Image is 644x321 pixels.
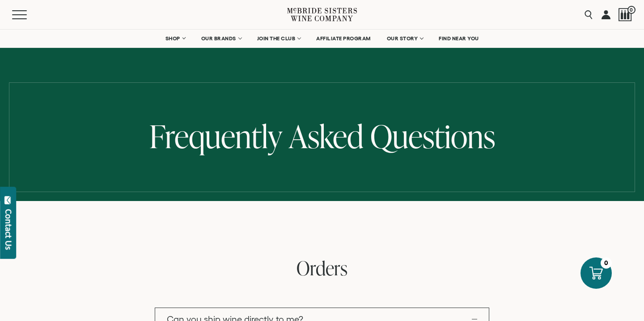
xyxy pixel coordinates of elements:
span: 0 [627,6,636,14]
span: OUR STORY [387,35,418,42]
span: Frequently [149,114,282,158]
span: SHOP [165,35,181,42]
span: OUR BRANDS [201,35,236,42]
span: JOIN THE CLUB [257,35,296,42]
div: 0 [601,257,612,269]
a: OUR BRANDS [195,30,247,47]
span: Orders [297,255,347,281]
span: FIND NEAR YOU [439,35,479,42]
span: Questions [370,114,495,158]
a: JOIN THE CLUB [251,30,306,47]
a: SHOP [160,30,191,47]
a: OUR STORY [381,30,429,47]
span: Asked [289,114,364,158]
div: Contact Us [4,209,13,250]
a: FIND NEAR YOU [433,30,485,47]
a: AFFILIATE PROGRAM [310,30,377,47]
button: Mobile Menu Trigger [12,10,44,19]
span: AFFILIATE PROGRAM [316,35,371,42]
